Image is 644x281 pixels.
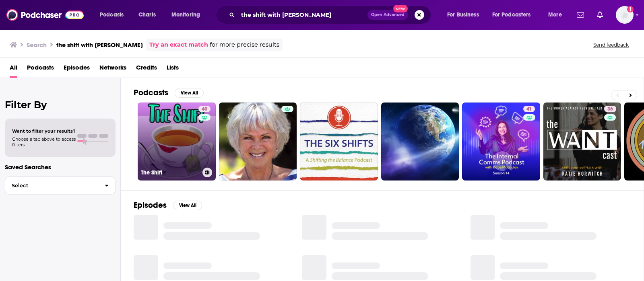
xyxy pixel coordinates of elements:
[166,8,211,21] button: open menu
[167,61,179,78] a: Lists
[10,61,17,78] a: All
[574,8,587,22] a: Show notifications dropdown
[616,6,634,24] span: Logged in as idcontent
[134,88,204,98] a: PodcastsView All
[492,9,531,21] span: For Podcasters
[371,13,405,17] span: Open Advanced
[604,106,616,112] a: 36
[134,200,167,210] h2: Episodes
[27,61,54,78] a: Podcasts
[6,7,84,23] img: Podchaser - Follow, Share and Rate Podcasts
[594,8,606,22] a: Show notifications dropdown
[367,10,408,20] button: Open AdvancedNew
[616,6,634,24] img: User Profile
[238,8,367,21] input: Search podcasts, credits, & more...
[175,88,204,98] button: View All
[543,103,621,180] a: 36
[487,8,543,21] button: open menu
[462,103,540,180] a: 41
[591,41,631,48] button: Send feedback
[442,8,489,21] button: open menu
[5,176,116,195] button: Select
[27,41,47,49] h3: Search
[393,5,408,12] span: New
[12,136,76,148] span: Choose a tab above to access filters.
[5,183,98,188] span: Select
[173,201,202,210] button: View All
[99,61,126,78] a: Networks
[202,105,207,113] span: 40
[56,41,143,49] h3: the shift with [PERSON_NAME]
[5,163,116,171] p: Saved Searches
[607,105,613,113] span: 36
[100,9,124,21] span: Podcasts
[171,9,200,21] span: Monitoring
[548,9,562,21] span: More
[627,6,634,12] svg: Add a profile image
[134,200,202,210] a: EpisodesView All
[526,105,532,113] span: 41
[5,99,116,111] h2: Filter By
[136,61,157,78] a: Credits
[133,8,161,21] a: Charts
[447,9,479,21] span: For Business
[134,88,168,98] h2: Podcasts
[223,6,439,24] div: Search podcasts, credits, & more...
[149,40,208,49] a: Try an exact match
[523,106,535,112] a: 41
[64,61,90,78] a: Episodes
[94,8,134,21] button: open menu
[210,40,279,49] span: for more precise results
[138,9,156,21] span: Charts
[198,106,211,112] a: 40
[138,103,216,180] a: 40The Shift
[543,8,572,21] button: open menu
[616,6,634,24] button: Show profile menu
[12,128,76,134] span: Want to filter your results?
[141,169,199,176] h3: The Shift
